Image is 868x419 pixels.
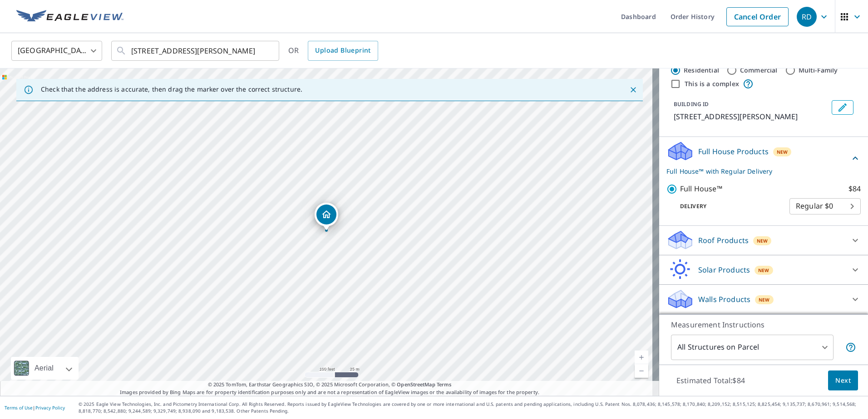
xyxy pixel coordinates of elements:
div: Full House ProductsNewFull House™ with Regular Delivery [666,141,861,176]
p: [STREET_ADDRESS][PERSON_NAME] [674,111,828,122]
p: Solar Products [698,264,750,275]
span: New [777,148,788,156]
div: OR [288,41,378,61]
img: EV Logo [16,10,123,24]
a: Upload Blueprint [308,41,378,61]
div: RD [797,7,817,27]
p: Estimated Total: $84 [669,370,752,390]
div: Regular $0 [789,194,861,219]
p: Full House Products [698,146,769,157]
button: Edit building 1 [832,100,853,115]
span: New [758,267,769,274]
p: Roof Products [698,235,749,246]
label: Residential [684,66,719,75]
p: © 2025 Eagle View Technologies, Inc. and Pictometry International Corp. All Rights Reserved. Repo... [79,401,863,414]
div: Aerial [32,357,56,380]
div: All Structures on Parcel [671,335,833,360]
label: This is a complex [685,79,739,88]
div: [GEOGRAPHIC_DATA] [11,38,102,63]
p: Measurement Instructions [671,319,856,330]
p: Full House™ [680,183,722,195]
span: Next [835,375,851,386]
a: Terms of Use [5,404,33,411]
p: | [5,405,65,410]
div: Walls ProductsNew [666,288,861,310]
button: Close [627,84,639,96]
span: New [759,296,770,303]
p: BUILDING ID [674,100,709,108]
p: Delivery [666,202,789,210]
p: Check that the address is accurate, then drag the marker over the correct structure. [41,85,302,93]
a: Current Level 18, Zoom In [635,351,648,364]
a: Current Level 18, Zoom Out [635,364,648,378]
input: Search by address or latitude-longitude [131,38,261,63]
a: Privacy Policy [35,404,65,411]
span: Your report will include each building or structure inside the parcel boundary. In some cases, du... [845,342,856,353]
label: Multi-Family [799,66,838,75]
div: Roof ProductsNew [666,229,861,251]
a: OpenStreetMap [397,381,435,388]
p: Walls Products [698,294,750,305]
div: Dropped pin, building 1, Residential property, 1933 S Stacey St Wichita, KS 67207 [315,203,338,231]
div: Aerial [11,357,79,380]
label: Commercial [740,66,778,75]
p: $84 [848,183,861,195]
a: Cancel Order [726,7,789,26]
span: New [757,237,768,244]
p: Full House™ with Regular Delivery [666,166,850,176]
span: © 2025 TomTom, Earthstar Geographics SIO, © 2025 Microsoft Corporation, © [208,381,452,389]
a: Terms [437,381,452,388]
button: Next [828,370,858,391]
span: Upload Blueprint [315,45,370,56]
div: Solar ProductsNew [666,259,861,281]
